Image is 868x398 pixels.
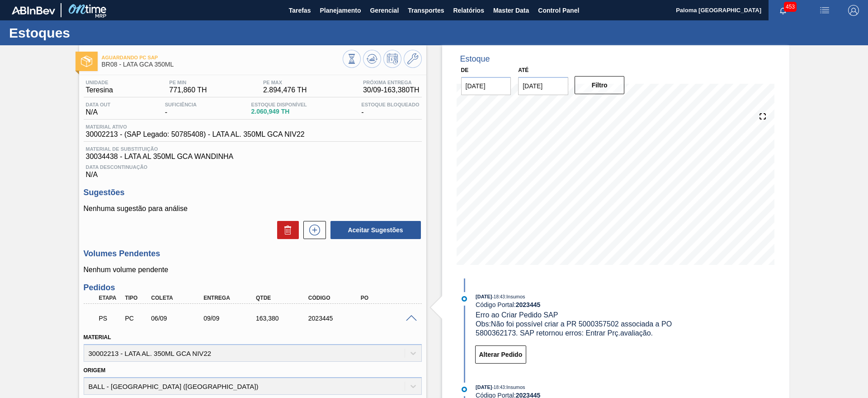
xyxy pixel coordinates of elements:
[460,54,490,64] div: Estoque
[123,315,150,322] div: Pedido de Compra
[9,28,170,38] h1: Estoques
[492,294,505,299] span: - 18:43
[149,315,208,322] div: 06/09/2025
[404,50,422,68] button: Ir ao Master Data / Geral
[461,77,511,95] input: dd/mm/yyyy
[84,334,111,340] label: Material
[518,67,528,73] label: Até
[769,4,797,17] button: Notificações
[516,301,541,308] strong: 2023445
[86,80,113,85] span: Unidade
[363,50,381,68] button: Atualizar Gráfico
[306,315,365,322] div: 2023445
[254,295,312,301] div: Qtde
[518,77,568,95] input: dd/mm/yyyy
[383,50,401,68] button: Programar Estoque
[84,161,422,179] div: N/A
[505,384,525,390] span: : Insumos
[84,283,422,293] h3: Pedidos
[251,108,307,115] span: 2.060,949 TH
[86,130,305,139] span: 30002213 - (SAP Legado: 50785408) - LATA AL. 350ML GCA NIV22
[86,86,113,94] span: Teresina
[97,295,124,301] div: Etapa
[97,308,124,328] div: Aguardando PC SAP
[254,315,312,322] div: 163,380
[408,5,444,16] span: Transportes
[201,315,260,322] div: 09/09/2025
[462,387,467,392] img: atual
[363,80,420,85] span: Próxima Entrega
[86,146,420,152] span: Material de Substituição
[320,5,361,16] span: Planejamento
[84,205,422,213] p: Nenhuma sugestão para análise
[149,295,208,301] div: Coleta
[476,311,558,319] span: Erro ao Criar Pedido SAP
[299,221,326,239] div: Nova sugestão
[84,249,422,259] h3: Volumes Pendentes
[330,221,421,239] button: Aceitar Sugestões
[201,295,260,301] div: Entrega
[492,385,505,390] span: - 18:43
[359,295,417,301] div: PO
[363,86,420,94] span: 30/09 - 163,380 TH
[169,86,207,94] span: 771,860 TH
[289,5,311,16] span: Tarefas
[86,124,305,129] span: Material ativo
[306,295,365,301] div: Código
[538,5,579,16] span: Control Panel
[12,6,55,14] img: TNhmsLtSVTkK8tSr43FrP2fwEKptu5GPRR3wAAAABJRU5ErkJggg==
[263,86,307,94] span: 2.894,476 TH
[453,5,484,16] span: Relatórios
[343,50,361,68] button: Visão Geral dos Estoques
[505,294,525,299] span: : Insumos
[263,80,307,85] span: PE MAX
[476,294,492,299] span: [DATE]
[102,55,343,60] span: Aguardando PC SAP
[361,102,419,107] span: Estoque Bloqueado
[81,56,92,67] img: Ícone
[461,67,469,73] label: De
[575,76,625,94] button: Filtro
[86,164,420,170] span: Data Descontinuação
[848,5,859,16] img: Logout
[476,384,492,390] span: [DATE]
[476,320,674,337] span: Obs: Não foi possível criar a PR 5000357502 associada a PO 5800362173. SAP retornou erros: Entrar...
[86,153,420,161] span: 30034438 - LATA AL 350ML GCA WANDINHA
[123,295,150,301] div: Tipo
[326,220,422,240] div: Aceitar Sugestões
[84,102,113,116] div: N/A
[86,102,111,107] span: Data out
[169,80,207,85] span: PE MIN
[102,61,343,68] span: BR08 - LATA GCA 350ML
[359,102,421,116] div: -
[462,296,467,302] img: atual
[99,315,122,322] p: PS
[493,5,529,16] span: Master Data
[273,221,299,239] div: Excluir Sugestões
[84,188,422,197] h3: Sugestões
[165,102,197,107] span: Suficiência
[819,5,830,16] img: userActions
[84,367,106,374] label: Origem
[475,345,527,364] button: Alterar Pedido
[476,301,690,308] div: Código Portal:
[784,2,797,12] span: 453
[251,102,307,107] span: Estoque Disponível
[84,266,422,274] p: Nenhum volume pendente
[370,5,399,16] span: Gerencial
[163,102,199,116] div: -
